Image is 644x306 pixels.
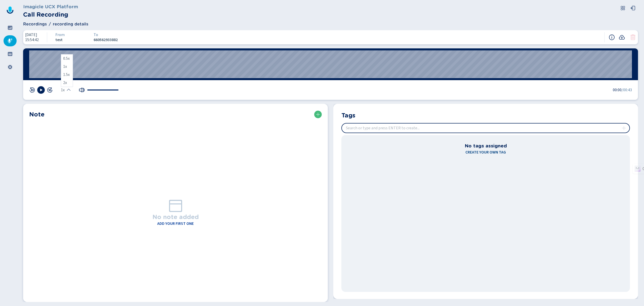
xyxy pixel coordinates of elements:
span: 00:00 [613,87,622,93]
span: 1x [61,88,65,92]
h2: Note [29,110,45,119]
svg: volume-up-fill [79,87,85,93]
svg: mic-fill [8,38,13,43]
div: Dashboard [4,22,17,33]
span: test [55,38,82,42]
span: 660562933882 [94,38,120,42]
li: 1x [61,63,73,71]
button: Mute [79,87,85,93]
span: Create your own tag [465,149,506,155]
svg: plus [316,112,320,116]
svg: info-circle [609,34,615,40]
span: 15:54:42 [25,38,39,42]
svg: chevron-up [67,88,71,92]
svg: jump-forward [47,87,53,93]
h3: No note added [152,213,199,221]
svg: plus [622,126,626,130]
li: 0.5x [61,54,73,63]
button: Play [Hotkey: spacebar] [37,86,45,94]
button: skip 10 sec fwd [Hotkey: arrow-right] [47,87,53,93]
h2: Tags [341,111,355,119]
h3: No tags assigned [465,142,507,149]
div: Groups [4,48,17,59]
span: /00:43 [622,87,632,93]
div: Settings [4,62,17,73]
svg: play [39,88,43,92]
li: 1.5x [61,71,73,79]
button: Your role doesn't allow you to delete this conversation [630,34,636,40]
li: 2x [61,79,73,87]
svg: cloud-arrow-down-fill [619,34,625,40]
span: Recordings [23,21,47,27]
svg: dashboard-filled [8,25,13,30]
svg: box-arrow-left [630,6,635,11]
svg: groups-filled [8,51,13,56]
input: Search or type and press ENTER to create... [342,124,629,133]
span: To [94,33,98,37]
span: [DATE] [25,33,39,37]
div: Recordings [4,35,17,46]
div: Select the playback speed [61,88,71,92]
button: skip 10 sec rev [Hotkey: arrow-left] [29,87,35,93]
button: Recording download [619,34,625,40]
svg: trash-fill [630,34,636,40]
span: From [55,33,65,37]
svg: jump-back [29,87,35,93]
h3: Imagicle UCX Platform [23,3,78,10]
button: Recording information [609,34,615,40]
h4: Add your first one [157,221,194,227]
h2: Call Recording [23,10,78,19]
span: recording details [53,21,88,27]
